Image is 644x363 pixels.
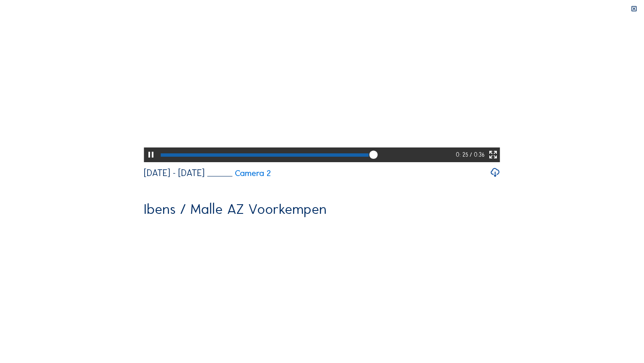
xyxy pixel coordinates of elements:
div: [DATE] - [DATE] [144,168,205,178]
div: Ibens / Malle AZ Voorkempen [144,202,327,216]
div: / 0:36 [470,147,485,162]
a: Camera 2 [207,169,271,177]
div: 0: 25 [456,147,470,162]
